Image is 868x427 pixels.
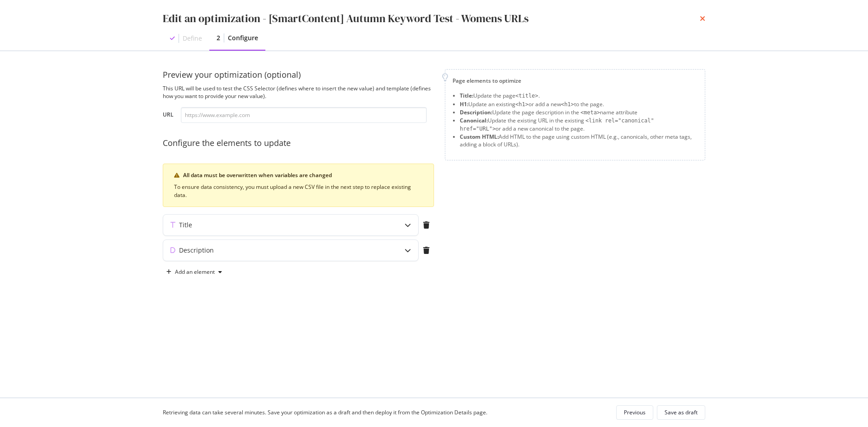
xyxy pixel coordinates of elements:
[657,405,705,420] button: Save as draft
[460,133,698,148] li: Add HTML to the page using custom HTML (e.g., canonicals, other meta tags, adding a block of URLs).
[460,117,488,124] strong: Canonical:
[179,246,214,255] div: Description
[181,107,427,123] input: https://www.example.com
[700,11,705,26] div: times
[460,100,698,108] li: Update an existing or add a new to the page.
[163,69,434,81] div: Preview your optimization (optional)
[616,405,653,420] button: Previous
[179,221,192,230] div: Title
[183,171,423,179] div: All data must be overwritten when variables are changed
[163,164,434,207] div: warning banner
[665,408,698,416] div: Save as draft
[163,265,226,279] button: Add an element
[561,101,574,108] span: <h1>
[460,92,698,100] li: Update the page .
[460,92,473,99] strong: Title:
[163,408,487,416] div: Retrieving data can take several minutes. Save your optimization as a draft and then deploy it fr...
[624,408,646,416] div: Previous
[460,117,654,132] span: <link rel="canonical" href="URL">
[163,11,528,26] div: Edit an optimization - [SmartContent] Autumn Keyword Test - Womens URLs
[228,33,258,42] div: Configure
[460,133,499,141] strong: Custom HTML:
[460,108,698,117] li: Update the page description in the name attribute
[515,93,538,99] span: <title>
[174,183,423,199] div: To ensure data consistency, you must upload a new CSV file in the next step to replace existing d...
[163,111,174,121] label: URL
[217,33,220,42] div: 2
[183,34,202,43] div: Define
[175,269,215,275] div: Add an element
[453,77,698,84] div: Page elements to optimize
[515,101,528,108] span: <h1>
[460,100,468,108] strong: H1:
[580,109,600,116] span: <meta>
[163,84,434,100] div: This URL will be used to test the CSS Selector (defines where to insert the new value) and templa...
[460,117,698,133] li: Update the existing URL in the existing or add a new canonical to the page.
[163,137,434,149] div: Configure the elements to update
[460,108,492,116] strong: Description:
